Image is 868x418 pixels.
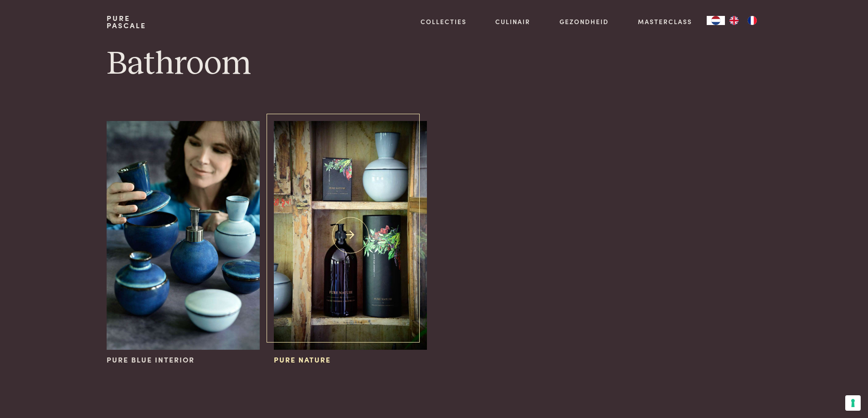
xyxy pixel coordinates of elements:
a: Masterclass [638,17,692,26]
h1: Bathroom [107,44,761,85]
div: Language [707,16,725,25]
img: Pure Blue Interior [107,121,259,350]
a: Pure Blue Interior Pure Blue Interior [107,121,259,365]
span: Pure Blue Interior [107,354,195,365]
ul: Language list [725,16,761,25]
a: PurePascale [107,15,146,29]
a: EN [725,16,743,25]
span: Pure Nature [274,354,331,365]
a: FR [743,16,761,25]
aside: Language selected: Nederlands [707,16,761,25]
a: Gezondheid [560,17,609,26]
button: Uw voorkeuren voor toestemming voor trackingtechnologieën [845,395,861,411]
a: Pure Nature Pure Nature [274,121,426,365]
a: NL [707,16,725,25]
img: Pure Nature [274,121,426,350]
a: Culinair [495,17,530,26]
a: Collecties [421,17,467,26]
